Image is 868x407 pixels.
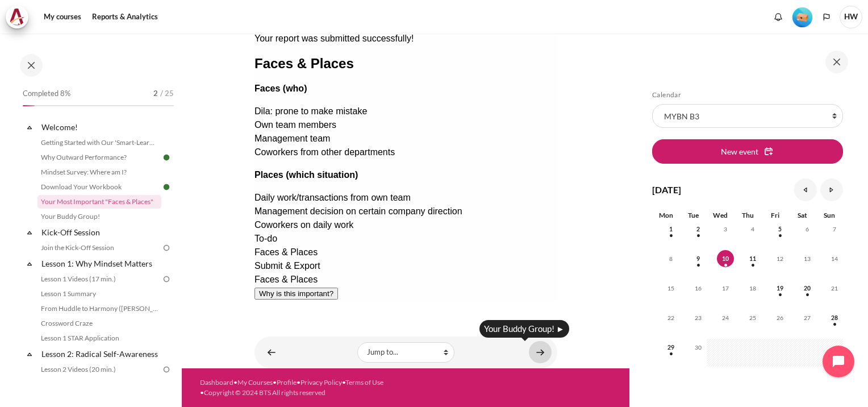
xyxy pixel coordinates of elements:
span: 12 [771,250,788,267]
span: Tue [688,211,699,219]
a: Reports & Analytics [88,6,162,28]
span: 21 [826,280,843,297]
a: Getting Started with Our 'Smart-Learning' Platform [37,136,161,149]
a: Profile [277,378,297,387]
span: 7 [826,221,843,238]
span: 18 [744,280,761,297]
a: Architeck Architeck [6,6,34,28]
a: Download Your Workbook [37,180,161,194]
span: 6 [799,221,816,238]
img: Level #1 [792,7,812,27]
a: Friday, 5 September events [771,226,788,232]
a: Monday, 29 September events [662,344,679,351]
span: 8 [662,250,679,267]
button: New event [652,139,843,163]
a: From Huddle to Harmony ([PERSON_NAME]'s Story) [37,302,161,315]
a: Welcome! [40,119,161,135]
span: 20 [799,280,816,297]
span: Thu [742,211,754,219]
span: 10 [717,250,734,267]
span: 14 [826,250,843,267]
a: Your Buddy Group! [37,210,161,223]
span: / 25 [160,88,174,99]
a: My Courses [237,378,273,387]
iframe: Your Most Important "Faces & Places" [254,5,557,302]
span: Wed [713,211,728,219]
a: Kick-Off Session [40,225,161,240]
a: Lesson 1 Videos (17 min.) [37,272,161,286]
div: Your Buddy Group! ► [479,320,569,338]
a: Lesson 1 STAR Application [37,331,161,345]
img: Done [161,182,172,192]
img: Done [161,152,172,163]
a: Thursday, 11 September events [744,255,761,262]
a: Tuesday, 2 September events [690,226,707,232]
span: Completed 8% [23,88,70,99]
h4: [DATE] [652,183,681,197]
a: Lesson 1: Why Mindset Matters [40,256,161,271]
span: 9 [690,250,707,267]
span: Mon [659,211,673,219]
a: Friday, 19 September events [771,285,788,292]
span: 30 [690,339,707,356]
a: Join the Kick-Off Session [37,241,161,255]
a: Privacy Policy [301,378,342,387]
span: Collapse [24,348,35,360]
a: Mindset Survey: Where am I? [37,165,161,179]
a: Monday, 1 September events [662,226,679,232]
a: Crossword Craze [37,317,161,330]
span: 4 [744,221,761,238]
span: 17 [717,280,734,297]
a: Your Most Important "Faces & Places" [37,195,161,209]
img: To do [161,364,172,375]
a: Sunday, 28 September events [826,314,843,321]
div: 8% [23,105,35,106]
img: To do [161,274,172,284]
span: 28 [826,309,843,326]
span: Collapse [24,227,35,238]
span: Sat [798,211,807,219]
a: Lesson 2: Radical Self-Awareness [40,346,161,362]
img: Architeck [9,9,25,26]
img: To do [161,243,172,253]
a: Saturday, 20 September events [799,285,816,292]
span: 3 [717,221,734,238]
a: Why Outward Performance? [37,151,161,164]
span: 5 [771,221,788,238]
span: HW [840,6,862,28]
span: 25 [744,309,761,326]
span: 2 [153,88,158,99]
h5: Calendar [652,90,843,99]
a: Dashboard [200,378,233,387]
a: Level #1 [788,6,817,27]
span: 27 [799,309,816,326]
a: User menu [840,6,862,28]
span: 1 [662,221,679,238]
span: 24 [717,309,734,326]
span: 26 [771,309,788,326]
span: 16 [690,280,707,297]
a: Copyright © 2024 BTS All rights reserved [204,388,325,397]
a: Today Wednesday, 10 September [717,255,734,262]
span: 23 [690,309,707,326]
div: Show notification window with no new notifications [770,9,787,26]
span: 2 [690,221,707,238]
span: 22 [662,309,679,326]
a: My courses [40,6,85,28]
span: Collapse [24,122,35,133]
span: 15 [662,280,679,297]
span: 29 [662,339,679,356]
div: Level #1 [792,6,812,27]
button: Languages [818,9,835,26]
a: Terms of Use [345,378,383,387]
span: 11 [744,250,761,267]
span: Sun [824,211,835,219]
a: Lesson 2 Videos (20 min.) [37,363,161,376]
a: Lesson 1 Summary [37,287,161,301]
div: • • • • • [200,377,417,398]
